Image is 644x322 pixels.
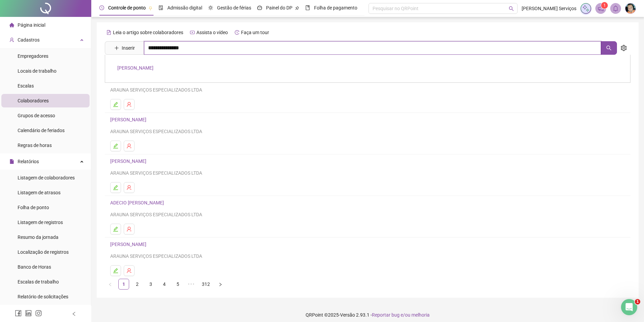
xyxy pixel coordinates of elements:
span: pushpin [148,6,152,10]
span: left [108,282,112,287]
div: ARAUNA SERVIÇOS ESPECIALIZADOS LTDA [110,86,625,94]
span: edit [113,226,118,232]
li: 4 [159,279,170,290]
img: 16970 [625,3,636,14]
li: Próxima página [215,279,226,290]
span: search [509,6,514,11]
span: Banco de Horas [18,264,51,270]
span: facebook [15,310,22,317]
li: Página anterior [105,279,116,290]
span: dashboard [257,5,262,10]
span: left [72,312,76,316]
span: edit [113,143,118,149]
span: Versão [340,312,355,318]
button: Inserir [109,43,140,53]
li: 1 [118,279,129,290]
span: 1 [603,3,606,8]
span: [PERSON_NAME] Serviços [522,5,576,12]
span: Empregadores [18,53,48,59]
li: 5 próximas páginas [186,279,197,290]
span: setting [621,45,627,51]
span: Calendário de feriados [18,128,65,133]
div: ARAUNA SERVIÇOS ESPECIALIZADOS LTDA [110,211,625,218]
span: Admissão digital [167,5,202,10]
span: Folha de pagamento [314,5,357,10]
a: 2 [132,279,142,289]
a: ADECIO [PERSON_NAME] [110,200,166,205]
span: instagram [35,310,42,317]
span: sun [208,5,213,10]
span: Painel do DP [266,5,292,10]
span: user-delete [126,102,132,107]
span: notification [598,5,604,11]
span: Locais de trabalho [18,68,56,74]
span: plus [114,46,119,50]
div: ARAUNA SERVIÇOS ESPECIALIZADOS LTDA [110,169,625,177]
span: search [606,45,612,51]
span: user-delete [126,143,132,149]
a: 1 [119,279,129,289]
span: user-delete [126,268,132,273]
button: right [215,279,226,290]
li: 5 [172,279,183,290]
a: [PERSON_NAME] [110,242,148,247]
a: 312 [200,279,212,289]
span: 1 [635,299,640,304]
span: history [235,30,239,35]
span: pushpin [295,6,299,10]
span: edit [113,102,118,107]
span: Listagem de atrasos [18,190,61,195]
span: youtube [190,30,195,35]
a: [PERSON_NAME] [117,65,153,71]
span: Localização de registros [18,249,69,255]
span: Grupos de acesso [18,113,55,118]
span: bell [613,5,619,11]
span: user-delete [126,226,132,232]
li: 3 [145,279,156,290]
span: edit [113,185,118,190]
span: file-text [106,30,111,35]
span: file-done [159,5,163,10]
li: 312 [199,279,212,290]
span: Escalas de trabalho [18,279,59,284]
span: user-delete [126,185,132,190]
button: left [105,279,116,290]
span: Página inicial [18,22,45,28]
div: ARAUNA SERVIÇOS ESPECIALIZADOS LTDA [110,252,625,260]
sup: 1 [601,2,608,9]
a: 4 [159,279,169,289]
span: Cadastros [18,37,40,43]
span: Escalas [18,83,34,89]
span: Inserir [122,44,135,52]
span: Relatório de solicitações [18,294,68,299]
span: user-add [9,38,14,42]
span: Resumo da jornada [18,234,58,240]
span: Colaboradores [18,98,49,103]
span: Folha de ponto [18,205,49,210]
span: Relatórios [18,159,39,164]
span: clock-circle [99,5,104,10]
a: [PERSON_NAME] [110,117,148,122]
span: home [9,23,14,27]
span: Listagem de registros [18,220,63,225]
iframe: Intercom live chat [621,299,637,315]
span: edit [113,268,118,273]
a: 3 [146,279,156,289]
span: Assista o vídeo [196,30,228,35]
span: Controle de ponto [108,5,146,10]
span: Regras de horas [18,143,52,148]
a: 5 [173,279,183,289]
span: Listagem de colaboradores [18,175,75,180]
span: linkedin [25,310,32,317]
span: Faça um tour [241,30,269,35]
li: 2 [132,279,143,290]
span: file [9,159,14,164]
div: ARAUNA SERVIÇOS ESPECIALIZADOS LTDA [110,128,625,135]
img: sparkle-icon.fc2bf0ac1784a2077858766a79e2daf3.svg [582,5,590,12]
a: [PERSON_NAME] [110,158,148,164]
span: Leia o artigo sobre colaboradores [113,30,183,35]
span: ••• [186,279,197,290]
span: Gestão de férias [217,5,251,10]
span: book [305,5,310,10]
span: right [218,282,222,287]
